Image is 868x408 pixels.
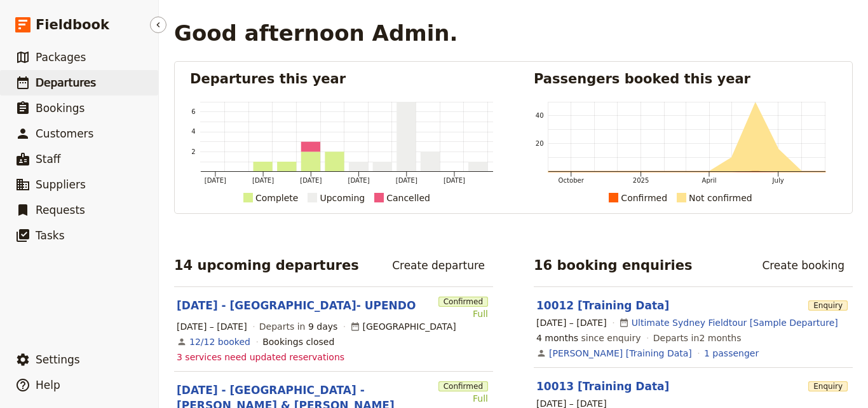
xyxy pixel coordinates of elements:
[536,140,544,147] tspan: 20
[808,300,848,311] span: Enquiry
[689,190,752,206] div: Not confirmed
[536,333,578,343] span: 4 months
[252,177,274,184] tspan: [DATE]
[174,256,359,275] h2: 14 upcoming departures
[702,177,716,184] tspan: April
[262,335,334,348] div: Bookings closed
[536,112,544,119] tspan: 40
[36,51,86,64] span: Packages
[190,69,493,88] h2: Departures this year
[174,20,458,46] h1: Good afternoon Admin.
[536,299,669,312] a: 10012 [Training Data]
[259,320,337,333] span: Departs in
[536,332,641,344] span: since enquiry
[300,177,322,184] tspan: [DATE]
[350,320,456,333] div: [GEOGRAPHIC_DATA]
[632,316,838,329] a: Ultimate Sydney Fieldtour [Sample Departure]
[36,76,96,89] span: Departures
[396,177,417,184] tspan: [DATE]
[633,177,649,184] tspan: 2025
[320,190,365,206] div: Upcoming
[704,347,759,360] a: View the passengers for this booking
[191,148,195,155] tspan: 2
[177,320,247,333] span: [DATE] – [DATE]
[189,335,250,348] a: View the bookings for this departure
[177,298,416,313] a: [DATE] - [GEOGRAPHIC_DATA]- UPENDO
[536,316,607,329] span: [DATE] – [DATE]
[444,177,465,184] tspan: [DATE]
[191,128,195,135] tspan: 4
[808,381,848,391] span: Enquiry
[36,178,86,191] span: Suppliers
[36,102,85,115] span: Bookings
[308,321,337,332] span: 9 days
[549,347,692,360] a: [PERSON_NAME] [Training Data]
[386,190,430,206] div: Cancelled
[150,17,166,33] button: Hide menu
[653,332,742,344] span: Departs in 2 months
[36,353,80,366] span: Settings
[438,381,488,391] span: Confirmed
[36,204,85,216] span: Requests
[348,177,370,184] tspan: [DATE]
[754,255,853,276] a: Create booking
[534,69,837,88] h2: Passengers booked this year
[36,15,109,34] span: Fieldbook
[772,177,784,184] tspan: July
[177,351,344,363] span: 3 services need updated reservations
[205,177,226,184] tspan: [DATE]
[36,379,60,391] span: Help
[255,190,298,206] div: Complete
[536,380,669,393] a: 10013 [Training Data]
[559,177,585,184] tspan: October
[36,153,61,165] span: Staff
[36,229,65,242] span: Tasks
[534,256,693,275] h2: 16 booking enquiries
[621,190,667,206] div: Confirmed
[384,255,493,276] a: Create departure
[191,108,195,115] tspan: 6
[36,127,93,140] span: Customers
[438,392,488,405] div: Full
[438,297,488,307] span: Confirmed
[438,307,488,320] div: Full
